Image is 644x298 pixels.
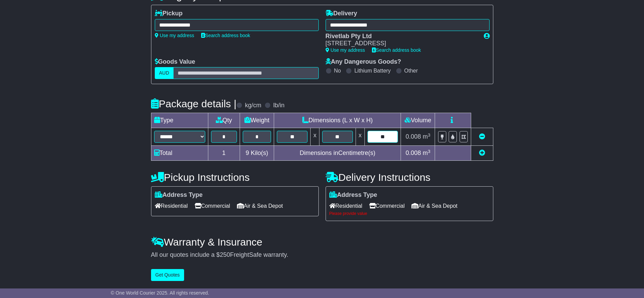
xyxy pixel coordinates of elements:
[326,47,365,53] a: Use my address
[240,113,274,128] td: Weight
[428,132,431,138] sup: 3
[428,149,431,154] sup: 3
[326,58,401,66] label: Any Dangerous Goods?
[237,201,283,211] span: Air & Sea Depot
[155,201,188,211] span: Residential
[155,67,174,79] label: AUD
[220,251,230,258] span: 250
[356,128,364,146] td: x
[195,201,230,211] span: Commercial
[369,201,405,211] span: Commercial
[155,33,194,38] a: Use my address
[155,58,195,66] label: Goods Value
[406,150,421,156] span: 0.008
[326,40,477,47] div: [STREET_ADDRESS]
[423,150,431,156] span: m
[151,146,208,161] td: Total
[326,172,493,183] h4: Delivery Instructions
[151,113,208,128] td: Type
[151,251,493,259] div: All our quotes include a $ FreightSafe warranty.
[151,172,319,183] h4: Pickup Instructions
[406,133,421,140] span: 0.008
[240,146,274,161] td: Kilo(s)
[423,133,431,140] span: m
[245,102,261,109] label: kg/cm
[151,236,493,248] h4: Warranty & Insurance
[326,33,477,40] div: Rivetlab Pty Ltd
[326,10,357,17] label: Delivery
[329,201,362,211] span: Residential
[151,269,184,281] button: Get Quotes
[329,211,490,216] div: Please provide value
[111,290,209,296] span: © One World Courier 2025. All rights reserved.
[201,33,250,38] a: Search address book
[151,98,237,109] h4: Package details |
[274,113,401,128] td: Dimensions (L x W x H)
[401,113,435,128] td: Volume
[155,10,183,17] label: Pickup
[404,67,418,74] label: Other
[329,191,377,199] label: Address Type
[479,133,485,140] a: Remove this item
[274,146,401,161] td: Dimensions in Centimetre(s)
[479,150,485,156] a: Add new item
[245,150,249,156] span: 9
[334,67,341,74] label: No
[208,146,240,161] td: 1
[311,128,319,146] td: x
[372,47,421,53] a: Search address book
[155,191,203,199] label: Address Type
[208,113,240,128] td: Qty
[354,67,391,74] label: Lithium Battery
[411,201,458,211] span: Air & Sea Depot
[273,102,284,109] label: lb/in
